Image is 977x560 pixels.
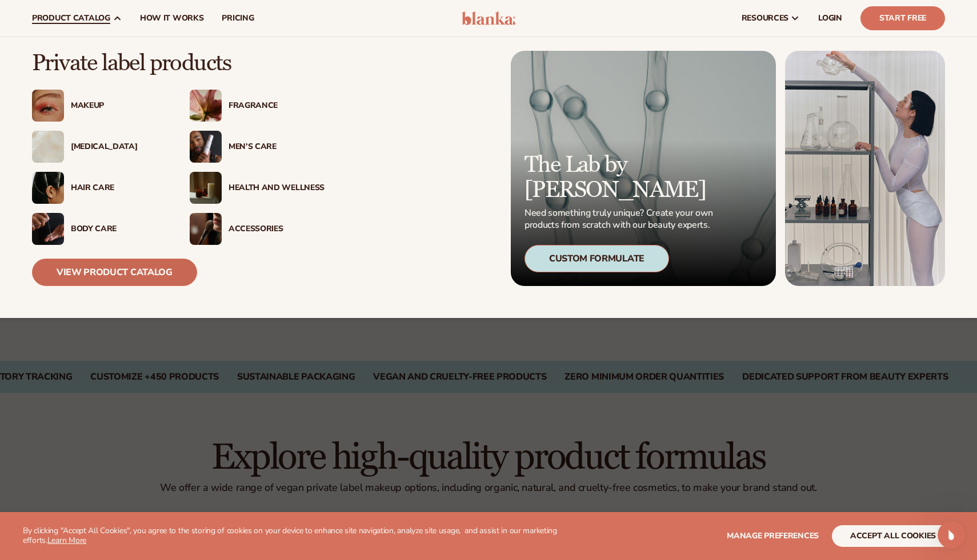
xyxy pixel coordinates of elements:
div: Body Care [71,224,167,234]
div: How to start an ecommerce beauty brand in [DATE] [23,214,191,238]
a: Start Free [860,6,945,30]
span: LOGIN [818,14,842,23]
span: Help [181,385,199,393]
a: Female with glitter eye makeup. Makeup [32,90,167,122]
div: Makeup [71,101,167,111]
img: Pink blooming flower. [190,90,222,122]
button: Manage preferences [727,525,819,547]
div: Custom Formulate [524,245,669,272]
img: Male hand applying moisturizer. [32,213,64,245]
div: Fragrance [229,101,325,111]
div: Close [197,18,217,39]
a: Female hair pulled back with clips. Hair Care [32,172,167,204]
span: resources [742,14,788,23]
p: How can we help? [23,100,206,120]
a: Male holding moisturizer bottle. Men’s Care [190,131,325,163]
img: logo [462,11,516,25]
div: Send us a messageWe'll be back online later [DATE] [11,134,217,178]
button: Help [153,356,229,402]
div: Accessories [229,224,325,234]
div: What is [PERSON_NAME]? [23,263,205,275]
span: How It Works [140,14,204,23]
span: pricing [222,14,254,23]
p: By clicking "Accept All Cookies", you agree to the storing of cookies on your device to enhance s... [23,526,576,546]
iframe: Intercom live chat [938,521,965,549]
a: Candles and incense on table. Health And Wellness [190,172,325,204]
span: Manage preferences [727,530,819,541]
img: Profile image for Andie [155,18,178,41]
div: We'll be back online later [DATE] [23,156,191,168]
div: Hair Care [71,183,167,193]
a: Getting Started [17,188,212,210]
p: The Lab by [PERSON_NAME] [524,152,716,203]
img: Female with makeup brush. [190,213,222,245]
span: Home [25,385,51,393]
a: View Product Catalog [32,259,197,286]
a: Pink blooming flower. Fragrance [190,90,325,122]
img: Female with glitter eye makeup. [32,90,64,122]
a: Cream moisturizer swatch. [MEDICAL_DATA] [32,131,167,163]
div: Men’s Care [229,142,325,152]
a: Female with makeup brush. Accessories [190,213,325,245]
span: Learn how to start a private label beauty line with [PERSON_NAME] [23,276,204,297]
div: Health And Wellness [229,183,325,193]
div: What is [PERSON_NAME]?Learn how to start a private label beauty line with [PERSON_NAME] [12,254,217,308]
img: logo [23,22,46,40]
div: Send us a message [23,144,191,156]
img: Profile image for Ally [134,18,157,41]
img: Cream moisturizer swatch. [32,131,64,163]
span: Messages [95,385,134,393]
span: product catalog [32,14,110,23]
button: accept all cookies [832,525,954,547]
img: Profile image for Rochelle [112,18,135,41]
p: Need something truly unique? Create your own products from scratch with our beauty experts. [524,207,716,231]
img: Male holding moisturizer bottle. [190,131,222,163]
a: Microscopic product formula. The Lab by [PERSON_NAME] Need something truly unique? Create your ow... [511,51,776,286]
a: Learn More [47,535,86,546]
a: How to start an ecommerce beauty brand in [DATE] [17,210,212,243]
p: Hi there 👋 [23,81,206,100]
p: Private label products [32,51,325,76]
div: Getting Started [23,193,191,205]
div: [MEDICAL_DATA] [71,142,167,152]
img: Female in lab with equipment. [785,51,945,286]
a: Male hand applying moisturizer. Body Care [32,213,167,245]
button: Messages [76,356,152,402]
img: Candles and incense on table. [190,172,222,204]
img: Female hair pulled back with clips. [32,172,64,204]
